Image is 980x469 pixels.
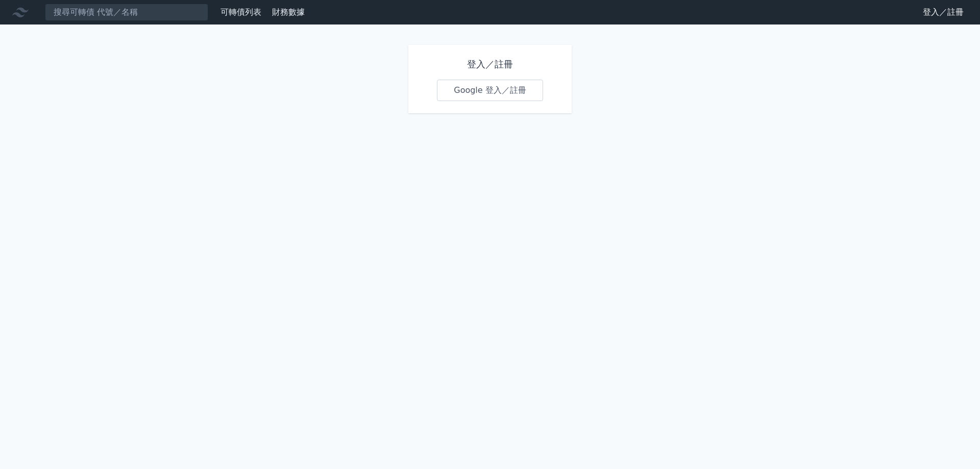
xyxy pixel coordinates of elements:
[45,4,208,21] input: 搜尋可轉債 代號／名稱
[272,7,305,17] a: 財務數據
[220,7,261,17] a: 可轉債列表
[437,80,543,101] a: Google 登入／註冊
[915,4,972,20] a: 登入／註冊
[437,57,543,71] h1: 登入／註冊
